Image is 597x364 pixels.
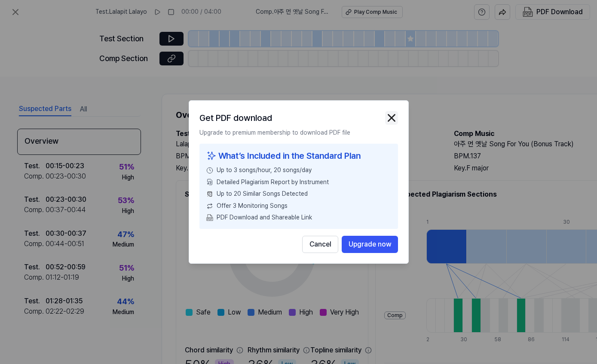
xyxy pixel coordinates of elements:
span: Up to 3 songs/hour, 20 songs/day [217,166,312,175]
img: PDF Download [206,214,213,221]
button: Upgrade now [342,236,398,253]
span: Up to 20 Similar Songs Detected [217,190,308,198]
img: sparkles icon [206,149,217,163]
span: PDF Download and Shareable Link [217,213,312,222]
span: Offer 3 Monitoring Songs [217,202,288,210]
img: close [385,111,398,124]
button: Cancel [302,236,338,253]
p: Upgrade to premium membership to download PDF file [199,128,398,137]
span: Detailed Plagiarism Report by Instrument [217,178,329,187]
div: What’s Included in the Standard Plan [206,149,391,163]
h2: Get PDF download [199,111,272,125]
